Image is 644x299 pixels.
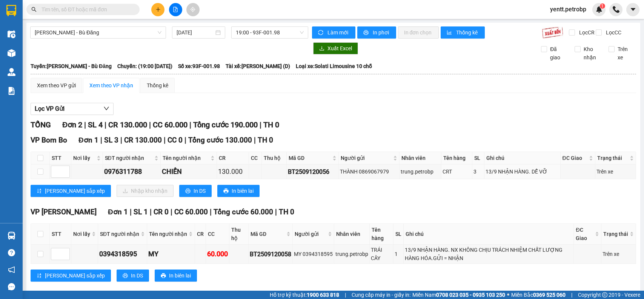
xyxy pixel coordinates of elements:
[41,5,131,14] input: Tìm tên, số ĐT hoặc mã đơn
[581,45,603,62] span: Kho nhận
[186,3,200,16] button: aim
[37,188,42,194] span: sort-ascending
[340,167,398,176] div: THÀNH 0869067979
[8,249,15,256] span: question-circle
[486,167,559,176] div: 13/9 NHẬN HÀNG. DỄ VỠ
[149,120,151,129] span: |
[163,154,209,162] span: Tên người nhận
[441,26,485,39] button: bar-chartThống kê
[8,87,15,95] img: solution-icon
[613,6,619,13] img: phone-icon
[363,30,370,36] span: printer
[295,230,326,238] span: Người gửi
[134,208,148,216] span: SL 1
[103,105,109,112] span: down
[571,291,572,299] span: |
[441,152,472,164] th: Tên hàng
[210,208,212,216] span: |
[436,292,505,298] strong: 0708 023 035 - 0935 103 250
[105,154,153,162] span: SĐT người nhận
[117,185,174,197] button: downloadNhập kho nhận
[250,249,291,259] div: BT2509120058
[603,28,622,37] span: Lọc CC
[393,224,404,245] th: SL
[400,152,441,164] th: Nhân viên
[443,167,471,176] div: CRT
[100,230,139,238] span: SĐT người nhận
[370,224,393,245] th: Tên hàng
[223,188,229,194] span: printer
[84,120,86,129] span: |
[288,167,337,177] div: BT2509120056
[8,266,15,273] span: notification
[601,3,604,9] span: 1
[148,249,194,259] div: MY
[335,250,368,258] div: trung.petrobp
[35,104,65,113] span: Lọc VP Gửi
[193,120,258,129] span: Tổng cước 190.000
[154,208,169,216] span: CR 0
[131,271,143,280] span: In DS
[169,3,182,16] button: file-add
[260,120,261,129] span: |
[334,224,370,245] th: Nhân viên
[287,164,339,179] td: BT2509120056
[254,136,256,144] span: |
[398,26,439,39] button: In đơn chọn
[602,292,607,297] span: copyright
[37,81,76,90] div: Xem theo VP gửi
[533,292,566,298] strong: 0369 525 060
[206,224,229,245] th: CC
[100,136,102,144] span: |
[31,7,37,12] span: search
[294,250,333,258] div: MY 0394318595
[99,249,146,259] div: 0394318595
[184,136,186,144] span: |
[217,152,249,164] th: CR
[313,42,358,54] button: downloadXuất Excel
[352,291,410,299] span: Cung cấp máy in - giấy in:
[31,185,111,197] button: sort-ascending[PERSON_NAME] sắp xếp
[147,81,168,90] div: Thống kê
[258,136,273,144] span: TH 0
[130,208,132,216] span: |
[218,166,247,177] div: 130.000
[279,208,294,216] span: TH 0
[472,152,484,164] th: SL
[207,249,228,259] div: 60.000
[289,154,331,162] span: Mã GD
[626,3,639,16] button: caret-down
[341,154,392,162] span: Người gửi
[149,230,187,238] span: Tên người nhận
[31,120,51,129] span: TỔNG
[327,44,352,53] span: Xuất Excel
[190,7,195,12] span: aim
[89,81,133,90] div: Xem theo VP nhận
[31,270,111,282] button: sort-ascending[PERSON_NAME] sắp xếp
[73,230,90,238] span: Nơi lấy
[262,152,287,164] th: Thu hộ
[153,120,188,129] span: CC 60.000
[161,273,166,279] span: printer
[596,6,603,13] img: icon-new-feature
[50,152,71,164] th: STT
[50,224,71,245] th: STT
[615,45,636,62] span: Trên xe
[8,49,15,57] img: warehouse-icon
[542,26,563,39] img: 9k=
[189,120,191,129] span: |
[37,273,42,279] span: sort-ascending
[404,224,574,245] th: Ghi chú
[511,291,566,299] span: Miền Bắc
[124,136,162,144] span: CR 130.000
[600,3,605,9] sup: 1
[98,245,147,264] td: 0394318595
[217,185,260,197] button: printerIn biên lai
[62,120,82,129] span: Đơn 2
[174,208,208,216] span: CC 60.000
[105,120,106,129] span: |
[484,152,560,164] th: Ghi chú
[155,270,197,282] button: printerIn biên lai
[188,136,252,144] span: Tổng cước 130.000
[563,154,587,162] span: ĐC Giao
